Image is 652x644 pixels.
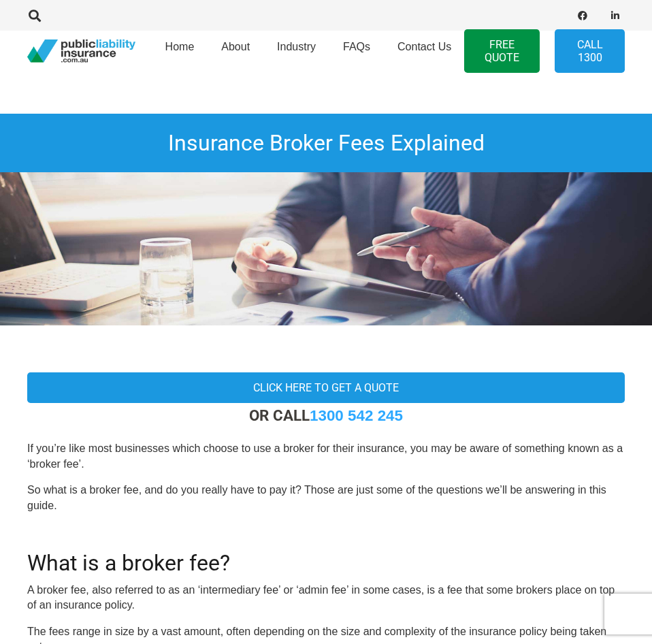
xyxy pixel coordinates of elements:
a: FAQs [329,27,384,76]
span: Contact Us [397,41,451,52]
a: Industry [263,27,329,76]
span: Industry [277,41,316,52]
span: FAQs [343,41,370,52]
a: Contact Us [384,27,465,76]
strong: OR CALL [249,406,403,424]
a: Facebook [573,6,592,25]
p: So what is a broker fee, and do you really have to pay it? Those are just some of the questions w... [27,483,625,513]
a: pli_logotransparent [27,39,135,63]
a: 1300 542 245 [310,407,403,424]
a: Home [152,27,208,76]
a: Call 1300 [555,29,625,73]
a: FREE QUOTE [464,29,540,73]
p: If you’re like most businesses which choose to use a broker for their insurance, you may be aware... [27,441,625,472]
h2: What is a broker fee? [27,534,625,576]
p: A broker fee, also referred to as an ‘intermediary fee’ or ‘admin fee’ in some cases, is a fee th... [27,583,625,613]
span: Home [165,41,195,52]
a: Search [21,3,48,28]
span: About [221,41,250,52]
a: Click here to get a quote [27,372,625,403]
a: About [208,27,263,76]
a: LinkedIn [606,6,625,25]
